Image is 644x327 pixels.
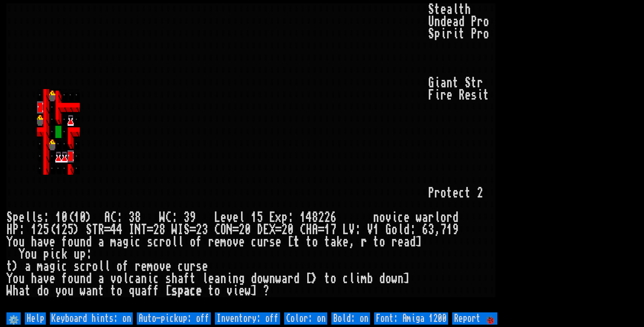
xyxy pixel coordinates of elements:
[385,211,391,224] div: v
[233,236,239,248] div: v
[178,273,184,285] div: a
[434,224,440,236] div: ,
[214,236,220,248] div: e
[239,236,245,248] div: e
[80,273,86,285] div: n
[434,28,440,40] div: p
[440,28,446,40] div: i
[446,224,453,236] div: 1
[288,236,294,248] div: [
[37,224,43,236] div: 2
[202,273,208,285] div: l
[398,236,404,248] div: e
[465,89,471,101] div: e
[306,236,312,248] div: t
[165,260,171,273] div: e
[13,211,19,224] div: p
[123,273,129,285] div: l
[477,28,483,40] div: r
[446,211,453,224] div: r
[312,211,318,224] div: 8
[98,224,104,236] div: R
[428,16,434,28] div: U
[275,224,281,236] div: =
[226,224,233,236] div: N
[190,211,196,224] div: 9
[110,224,116,236] div: 4
[49,224,55,236] div: (
[294,236,300,248] div: t
[324,236,330,248] div: t
[459,89,465,101] div: R
[330,211,336,224] div: 6
[19,248,25,260] div: Y
[446,28,453,40] div: r
[215,312,280,325] input: Inventory: off
[471,89,477,101] div: s
[37,211,43,224] div: s
[43,260,49,273] div: a
[453,16,459,28] div: a
[434,89,440,101] div: i
[477,187,483,199] div: 2
[288,211,294,224] div: :
[153,273,159,285] div: c
[483,28,489,40] div: o
[49,236,55,248] div: e
[446,16,453,28] div: e
[110,236,116,248] div: m
[477,89,483,101] div: i
[373,224,379,236] div: 1
[25,260,31,273] div: a
[129,273,135,285] div: c
[19,273,25,285] div: u
[116,273,123,285] div: o
[434,16,440,28] div: n
[80,248,86,260] div: p
[324,224,330,236] div: 1
[43,273,49,285] div: v
[233,211,239,224] div: e
[374,312,448,325] input: Font: Amiga 1200
[190,236,196,248] div: o
[453,187,459,199] div: e
[404,236,410,248] div: a
[147,236,153,248] div: s
[428,224,434,236] div: 3
[398,224,404,236] div: l
[446,77,453,89] div: n
[404,224,410,236] div: d
[6,260,13,273] div: t
[220,273,226,285] div: n
[68,211,74,224] div: (
[428,89,434,101] div: F
[55,260,61,273] div: i
[178,236,184,248] div: l
[251,273,257,285] div: d
[391,211,398,224] div: i
[80,211,86,224] div: 0
[422,211,428,224] div: a
[49,273,55,285] div: e
[13,224,19,236] div: P
[165,236,171,248] div: o
[86,236,92,248] div: d
[281,211,288,224] div: p
[300,224,306,236] div: C
[123,236,129,248] div: g
[49,248,55,260] div: i
[239,273,245,285] div: g
[6,273,13,285] div: Y
[147,260,153,273] div: m
[61,273,68,285] div: f
[80,260,86,273] div: c
[257,236,263,248] div: u
[453,28,459,40] div: i
[324,211,330,224] div: 2
[434,187,440,199] div: r
[129,211,135,224] div: 3
[135,211,141,224] div: 8
[86,224,92,236] div: S
[226,273,233,285] div: i
[391,224,398,236] div: o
